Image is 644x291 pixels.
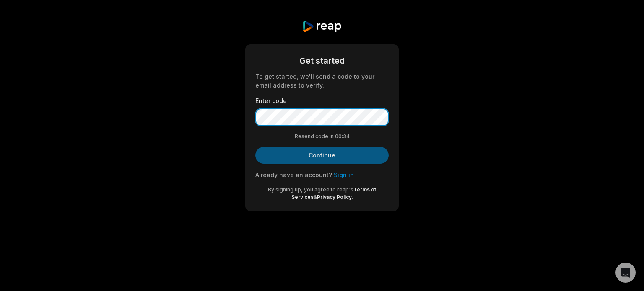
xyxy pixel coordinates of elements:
[255,96,389,105] label: Enter code
[255,147,389,164] button: Continue
[352,194,353,200] span: .
[302,20,342,33] img: reap
[314,194,317,200] span: &
[255,133,389,140] div: Resend code in 00:
[343,133,350,140] span: 34
[268,186,353,193] span: By signing up, you agree to reap's
[291,186,377,200] a: Terms of Services
[255,171,332,178] span: Already have an account?
[255,72,389,90] div: To get started, we'll send a code to your email address to verify.
[615,263,636,283] div: Open Intercom Messenger
[317,194,352,200] a: Privacy Policy
[334,171,354,178] a: Sign in
[255,54,389,67] div: Get started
